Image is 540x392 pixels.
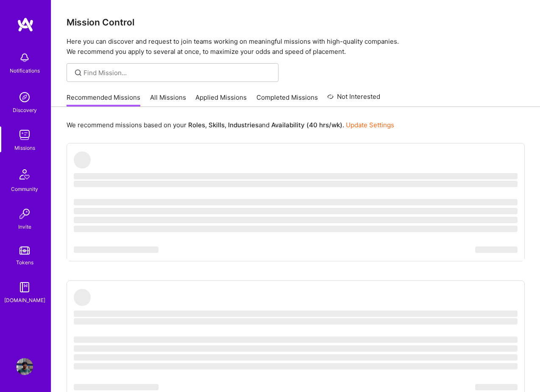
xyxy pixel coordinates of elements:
img: discovery [16,89,33,106]
p: We recommend missions based on your , , and . [67,120,394,129]
a: Not Interested [327,92,380,107]
div: Discovery [13,106,37,115]
input: Find Mission... [84,68,272,77]
div: Invite [18,222,31,231]
p: Here you can discover and request to join teams working on meaningful missions with high-quality ... [67,36,525,57]
img: User Avatar [16,358,33,375]
img: tokens [19,246,30,255]
b: Industries [228,121,259,129]
div: [DOMAIN_NAME] [4,296,45,305]
h3: Mission Control [67,17,525,28]
div: Community [11,185,38,193]
img: guide book [16,279,33,296]
div: Notifications [10,66,40,75]
a: Update Settings [346,121,394,129]
a: Recommended Missions [67,93,140,107]
img: Invite [16,205,33,222]
img: bell [16,49,33,66]
div: Tokens [16,258,33,267]
b: Availability (40 hrs/wk) [271,121,342,129]
a: Completed Missions [256,93,318,107]
a: All Missions [150,93,186,107]
a: Applied Missions [195,93,247,107]
img: Community [14,164,35,185]
b: Skills [209,121,225,129]
div: Missions [14,143,35,152]
i: icon SearchGrey [73,68,83,78]
img: logo [17,17,34,32]
img: teamwork [16,126,33,143]
b: Roles [188,121,205,129]
a: User Avatar [14,358,35,375]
